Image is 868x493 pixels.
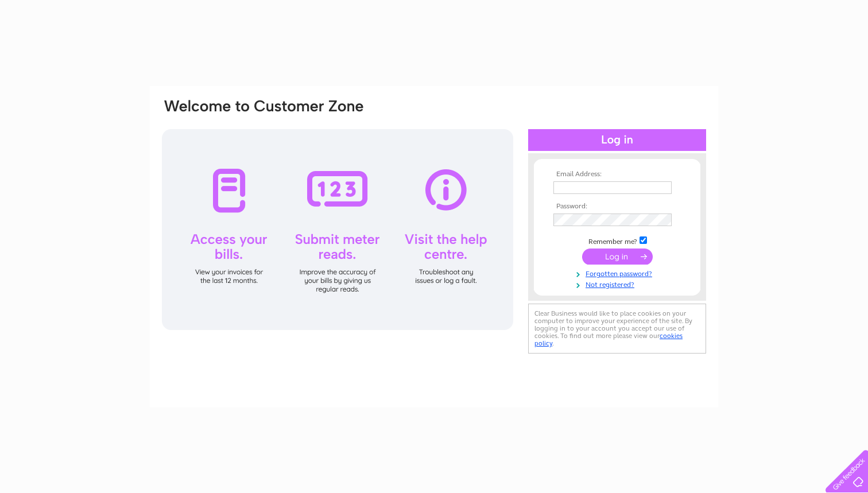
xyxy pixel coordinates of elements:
[551,203,684,211] th: Password:
[528,304,706,354] div: Clear Business would like to place cookies on your computer to improve your experience of the sit...
[551,235,684,246] td: Remember me?
[553,267,684,278] a: Forgotten password?
[534,332,683,347] a: cookies policy
[582,249,653,265] input: Submit
[551,170,684,178] th: Email Address:
[553,278,684,289] a: Not registered?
